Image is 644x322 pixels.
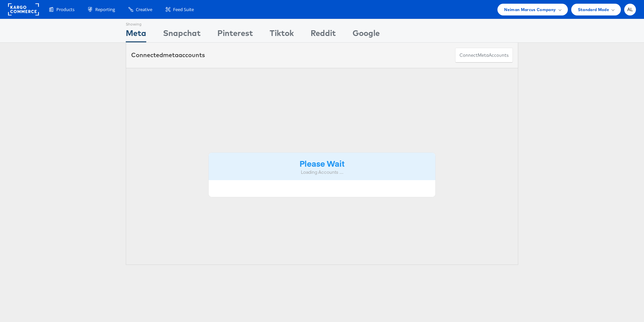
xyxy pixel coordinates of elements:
[136,6,152,13] span: Creative
[627,7,633,12] span: AL
[478,52,489,58] span: meta
[270,27,294,42] div: Tiktok
[126,27,146,42] div: Meta
[300,158,344,169] strong: Please Wait
[173,6,194,13] span: Feed Suite
[214,169,430,175] div: Loading Accounts ....
[131,51,205,59] div: Connected accounts
[311,27,336,42] div: Reddit
[163,51,178,59] span: meta
[504,6,556,13] span: Neiman Marcus Company
[578,6,609,13] span: Standard Mode
[95,6,115,13] span: Reporting
[217,27,253,42] div: Pinterest
[126,19,146,27] div: Showing
[163,27,201,42] div: Snapchat
[455,48,513,63] button: ConnectmetaAccounts
[56,6,74,13] span: Products
[353,27,380,42] div: Google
